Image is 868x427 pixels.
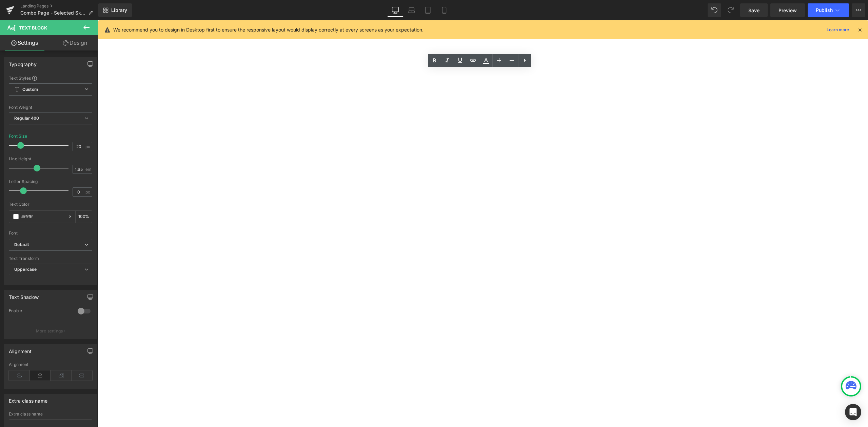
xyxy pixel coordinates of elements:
[22,87,38,93] b: Custom
[9,362,92,367] div: Alignment
[9,75,92,81] div: Text Styles
[420,3,436,17] a: Tablet
[748,7,759,14] span: Save
[808,3,849,17] button: Publish
[387,3,403,17] a: Desktop
[9,134,27,139] div: Font Size
[9,179,92,184] div: Letter Spacing
[9,157,92,161] div: Line Height
[111,7,127,13] span: Library
[9,394,47,404] div: Extra class name
[724,3,737,17] button: Redo
[816,7,833,13] span: Publish
[9,202,92,207] div: Text Color
[403,3,420,17] a: Laptop
[20,10,85,16] span: Combo Page - Selected Skincare Sets | Face Care Combos | Skincare Gift Sets
[85,144,91,149] span: px
[436,3,452,17] a: Mobile
[85,167,91,171] span: em
[76,211,92,223] div: %
[708,3,721,17] button: Undo
[36,328,63,334] p: More settings
[21,213,65,220] input: Color
[9,58,37,67] div: Typography
[9,231,92,236] div: Font
[852,3,865,17] button: More
[19,25,47,30] span: Text Block
[85,190,91,194] span: px
[9,345,32,354] div: Alignment
[14,116,39,121] b: Regular 400
[770,3,805,17] a: Preview
[9,308,71,315] div: Enable
[9,412,92,416] div: Extra class name
[51,35,100,50] a: Design
[778,7,797,14] span: Preview
[98,3,132,17] a: New Library
[9,256,92,261] div: Text Transform
[14,267,37,272] b: Uppercase
[824,26,852,34] a: Learn more
[113,26,423,34] p: We recommend you to design in Desktop first to ensure the responsive layout would display correct...
[845,404,861,420] div: Open Intercom Messenger
[20,3,98,9] a: Landing Pages
[9,105,92,110] div: Font Weight
[14,242,29,248] i: Default
[9,290,39,300] div: Text Shadow
[4,323,97,339] button: More settings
